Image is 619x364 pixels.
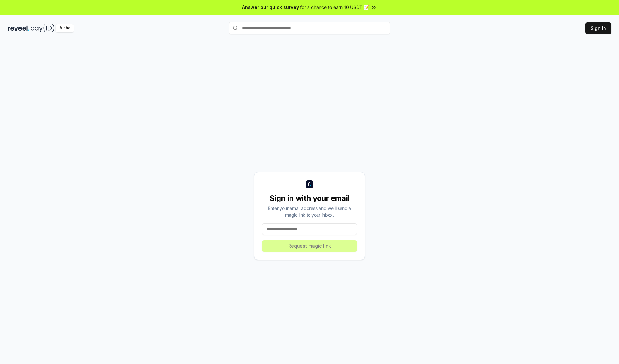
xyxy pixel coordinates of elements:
img: reveel_dark [8,24,29,32]
div: Alpha [56,24,74,32]
span: Answer our quick survey [242,4,299,11]
div: Enter your email address and we’ll send a magic link to your inbox. [262,205,357,218]
div: Sign in with your email [262,193,357,203]
span: for a chance to earn 10 USDT 📝 [300,4,369,11]
img: logo_small [306,180,313,188]
button: Sign In [585,22,611,34]
img: pay_id [31,24,54,32]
